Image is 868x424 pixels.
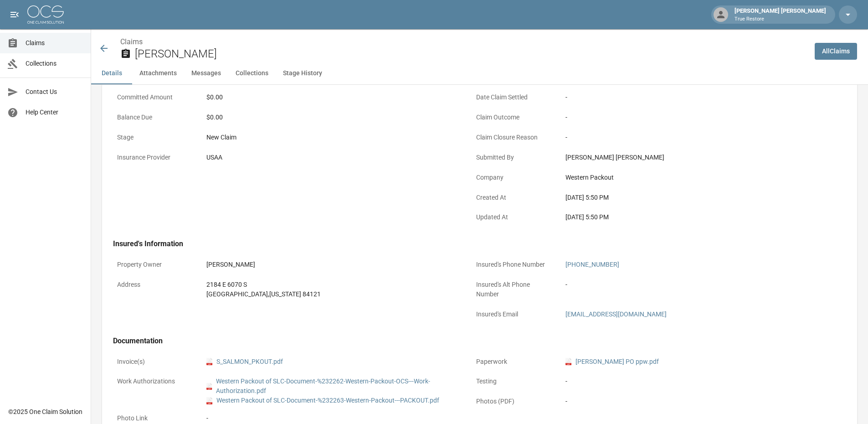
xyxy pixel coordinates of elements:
[113,109,195,126] p: Balance Due
[472,189,554,207] p: Created At
[565,310,667,318] a: [EMAIL_ADDRESS][DOMAIN_NAME]
[113,353,195,371] p: Invoice(s)
[113,129,195,146] p: Stage
[472,256,554,274] p: Insured's Phone Number
[206,414,208,423] div: -
[228,62,276,84] button: Collections
[27,5,64,24] img: ocs-logo-white-transparent.png
[472,88,554,106] p: Date Claim Settled
[472,305,554,323] p: Insured's Email
[206,377,457,396] a: pdfWestern Packout of SLC-Document-%232262-Western-Packout-OCS---Work-Authorization.pdf
[472,129,554,146] p: Claim Closure Reason
[206,260,255,269] div: [PERSON_NAME]
[184,62,228,84] button: Messages
[26,38,83,48] span: Claims
[206,357,283,367] a: pdfS_SALMON_PKOUT.pdf
[565,93,816,102] div: -
[206,280,321,290] div: 2184 E 6070 S
[206,290,321,299] div: [GEOGRAPHIC_DATA] , [US_STATE] 84121
[565,153,816,162] div: [PERSON_NAME] [PERSON_NAME]
[565,193,816,202] div: [DATE] 5:50 PM
[565,173,816,182] div: Western Packout
[91,62,868,84] div: anchor tabs
[113,239,820,248] h4: Insured's Information
[565,212,816,222] div: [DATE] 5:50 PM
[472,372,554,390] p: Testing
[731,6,830,23] div: [PERSON_NAME] [PERSON_NAME]
[5,5,24,24] button: open drawer
[113,372,195,390] p: Work Authorizations
[472,393,554,410] p: Photos (PDF)
[472,109,554,126] p: Claim Outcome
[113,149,195,166] p: Insurance Provider
[472,208,554,226] p: Updated At
[26,87,83,97] span: Contact Us
[26,59,83,68] span: Collections
[472,149,554,166] p: Submitted By
[120,36,807,47] nav: breadcrumb
[565,133,816,142] div: -
[113,276,195,294] p: Address
[206,153,222,162] div: USAA
[8,407,82,416] div: © 2025 One Claim Solution
[113,336,820,346] h4: Documentation
[206,93,457,102] div: $0.00
[113,256,195,274] p: Property Owner
[565,280,567,290] div: -
[565,113,816,122] div: -
[26,108,83,117] span: Help Center
[472,169,554,186] p: Company
[472,353,554,371] p: Paperwork
[120,37,143,46] a: Claims
[565,261,619,268] a: [PHONE_NUMBER]
[565,377,816,386] div: -
[91,62,132,84] button: Details
[734,16,826,23] p: True Restore
[206,133,457,142] div: New Claim
[276,62,329,84] button: Stage History
[565,357,659,367] a: pdf[PERSON_NAME] PO ppw.pdf
[815,43,857,60] a: AllClaims
[472,276,554,303] p: Insured's Alt Phone Number
[206,396,439,405] a: pdfWestern Packout of SLC-Document-%232263-Western-Packout---PACKOUT.pdf
[135,47,807,61] h2: [PERSON_NAME]
[565,397,816,406] div: -
[132,62,184,84] button: Attachments
[113,88,195,106] p: Committed Amount
[206,113,457,122] div: $0.00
